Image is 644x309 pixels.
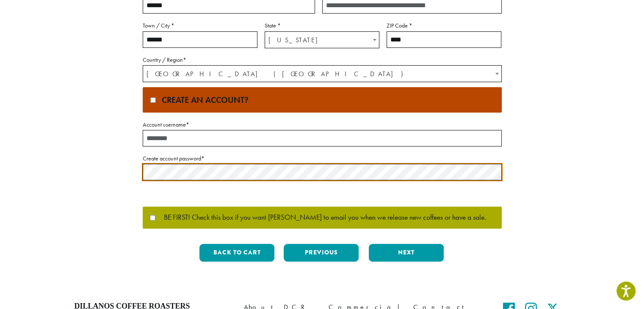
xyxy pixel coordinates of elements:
input: Create an account? [150,97,156,103]
label: State [265,20,379,31]
span: Country / Region [143,65,502,82]
span: Washington [265,32,379,48]
button: Previous [284,244,359,262]
span: Create an account? [158,94,249,105]
span: BE FIRST! Check this box if you want [PERSON_NAME] to email you when we release new coffees or ha... [155,214,486,221]
label: Account username [143,119,502,130]
label: Create account password [143,153,502,164]
span: United States (US) [143,66,501,82]
button: Next [369,244,444,262]
span: State [265,31,379,48]
input: BE FIRST! Check this box if you want [PERSON_NAME] to email you when we release new coffees or ha... [150,215,155,221]
button: Back to cart [199,244,274,262]
label: ZIP Code [387,20,501,31]
label: Town / City [143,20,257,31]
